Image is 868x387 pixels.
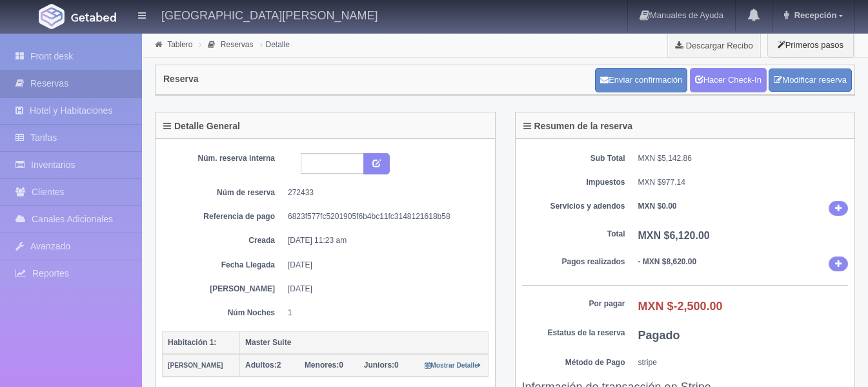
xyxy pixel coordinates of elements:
b: Pagado [638,329,680,342]
dt: Por pagar [522,298,625,309]
span: Recepción [791,10,837,20]
img: Getabed [71,12,116,22]
dd: 1 [288,308,479,319]
a: Hacer Check-In [690,68,767,92]
dt: Fecha Llegada [172,260,275,271]
img: Getabed [39,4,65,29]
dd: 6823f577fc5201905f6b4bc11fc3148121618b58 [288,211,479,222]
dt: Pagos realizados [522,256,625,267]
a: Mostrar Detalle [425,361,481,370]
dt: Impuestos [522,177,625,188]
dt: Núm de reserva [172,187,275,198]
dt: Creada [172,235,275,246]
dd: 272433 [288,187,479,198]
dd: [DATE] [288,260,479,271]
dd: stripe [638,357,849,368]
span: 0 [305,361,343,370]
button: Primeros pasos [767,32,854,58]
a: Tablero [167,40,192,49]
strong: Juniors: [364,361,394,370]
dt: Sub Total [522,153,625,164]
dd: MXN $5,142.86 [638,153,849,164]
h4: Resumen de la reserva [523,121,633,131]
h4: Detalle General [163,121,240,131]
a: Modificar reserva [769,68,852,92]
h4: Reserva [163,74,199,84]
span: 0 [364,361,399,370]
a: Reservas [221,40,254,49]
th: Master Suite [240,331,489,354]
b: MXN $6,120.00 [638,230,710,241]
dd: [DATE] 11:23 am [288,235,479,246]
li: Detalle [257,38,293,50]
dd: [DATE] [288,284,479,295]
h4: [GEOGRAPHIC_DATA][PERSON_NAME] [161,6,378,23]
dt: Referencia de pago [172,211,275,222]
dt: Servicios y adendos [522,201,625,212]
dt: [PERSON_NAME] [172,284,275,295]
small: [PERSON_NAME] [168,362,223,369]
dt: Núm. reserva interna [172,153,275,164]
b: Habitación 1: [168,338,216,347]
dt: Estatus de la reserva [522,328,625,339]
button: Enviar confirmación [595,68,687,92]
b: MXN $-2,500.00 [638,300,723,313]
dd: MXN $977.14 [638,177,849,188]
a: Descargar Recibo [668,32,760,58]
dt: Total [522,229,625,240]
dt: Núm Noches [172,308,275,319]
strong: Adultos: [245,361,277,370]
span: 2 [245,361,281,370]
b: MXN $0.00 [638,202,677,211]
b: - MXN $8,620.00 [638,257,697,266]
dt: Método de Pago [522,357,625,368]
strong: Menores: [305,361,339,370]
small: Mostrar Detalle [425,362,481,369]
